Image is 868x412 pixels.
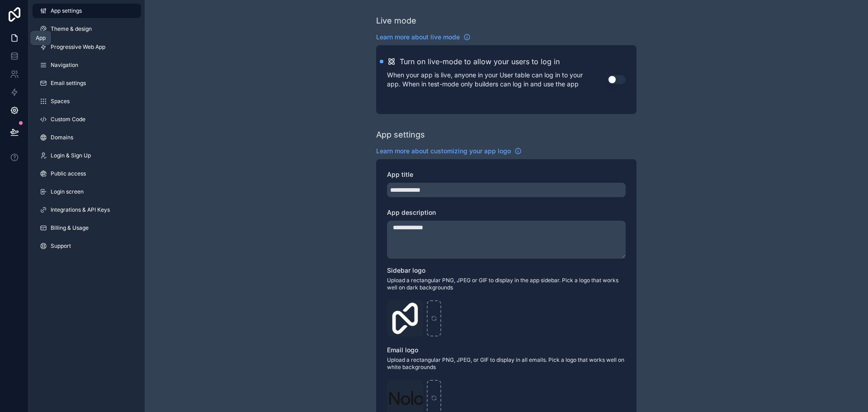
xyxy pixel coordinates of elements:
span: Spaces [51,98,70,105]
a: Learn more about live mode [376,33,471,42]
span: Integrations & API Keys [51,206,110,213]
p: When your app is live, anyone in your User table can log in to your app. When in test-mode only b... [387,71,608,89]
span: Public access [51,170,86,177]
span: Progressive Web App [51,43,105,51]
span: Login screen [51,188,84,195]
span: Learn more about customizing your app logo [376,147,511,156]
span: Email logo [387,346,418,354]
div: Live mode [376,14,416,27]
a: Spaces [33,94,141,109]
h2: Turn on live-mode to allow your users to log in [400,56,560,67]
a: Integrations & API Keys [33,203,141,217]
span: Learn more about live mode [376,33,460,42]
a: Theme & design [33,22,141,36]
a: Navigation [33,58,141,72]
a: App settings [33,4,141,18]
a: Custom Code [33,112,141,127]
a: Public access [33,166,141,181]
span: Email settings [51,80,86,87]
a: Support [33,239,141,253]
span: App description [387,208,436,216]
span: App settings [51,7,82,14]
div: App settings [376,128,425,141]
a: Login screen [33,185,141,199]
span: Theme & design [51,25,92,33]
a: Email settings [33,76,141,90]
div: App [36,34,46,42]
span: Sidebar logo [387,266,425,274]
span: App title [387,170,413,178]
span: Upload a rectangular PNG, JPEG, or GIF to display in all emails. Pick a logo that works well on w... [387,356,626,371]
span: Custom Code [51,116,85,123]
a: Learn more about customizing your app logo [376,147,522,156]
span: Support [51,242,71,250]
span: Login & Sign Up [51,152,91,159]
a: Domains [33,130,141,145]
a: Login & Sign Up [33,148,141,163]
a: Billing & Usage [33,221,141,235]
span: Domains [51,134,73,141]
span: Navigation [51,62,78,69]
span: Upload a rectangular PNG, JPEG or GIF to display in the app sidebar. Pick a logo that works well ... [387,277,626,291]
a: Progressive Web App [33,40,141,54]
span: Billing & Usage [51,224,89,232]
